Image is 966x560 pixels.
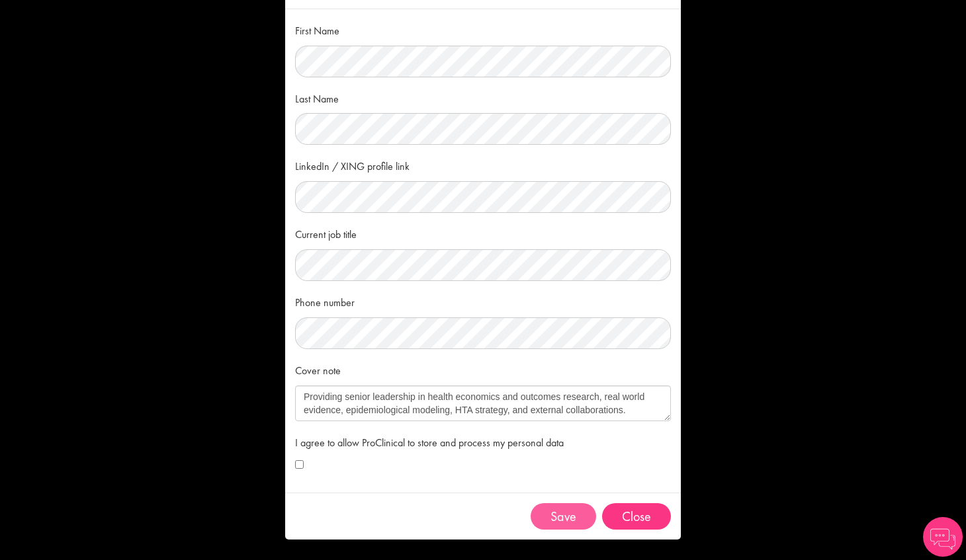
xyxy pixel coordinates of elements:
label: Phone number [295,291,355,311]
label: Current job title [295,223,357,243]
label: I agree to allow ProClinical to store and process my personal data [295,431,564,451]
label: Cover note [295,359,341,379]
label: Last Name [295,87,339,107]
img: Chatbot [923,517,963,557]
label: LinkedIn / XING profile link [295,155,410,175]
textarea: Providing senior leadership in health economics and outcomes research, real world evidence, epide... [295,385,671,421]
button: Save [531,503,596,530]
button: Close [602,503,671,530]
